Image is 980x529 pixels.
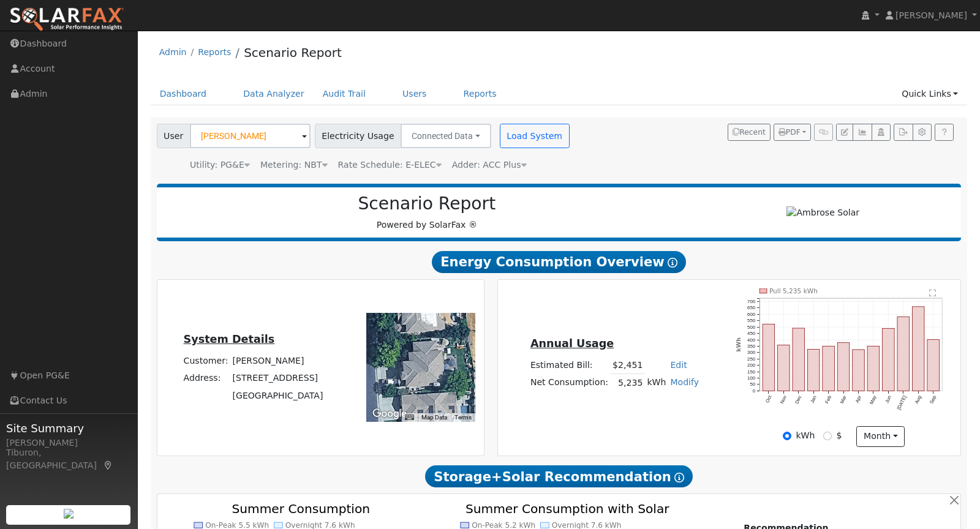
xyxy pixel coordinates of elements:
[190,159,250,171] div: Utility: PG&E
[198,47,231,57] a: Reports
[181,370,230,387] td: Address:
[181,353,230,370] td: Customer:
[452,159,527,171] div: Adder: ACC Plus
[747,312,756,317] text: 600
[611,356,645,374] td: $2,451
[935,124,954,141] a: Help Link
[897,317,910,391] rect: onclick=""
[808,349,820,391] rect: onclick=""
[896,395,908,411] text: [DATE]
[260,159,328,171] div: Metering: NBT
[892,83,967,105] a: Quick Links
[747,350,756,355] text: 300
[779,395,788,405] text: Nov
[670,360,687,370] a: Edit
[769,287,818,295] text: Pull 5,235 kWh
[454,83,506,105] a: Reports
[159,47,187,57] a: Admin
[6,420,131,437] span: Site Summary
[9,7,124,32] img: SolarFax
[774,124,811,141] button: PDF
[853,350,865,391] rect: onclick=""
[232,501,370,516] text: Summer Consumption
[611,374,645,392] td: 5,235
[895,10,967,20] span: [PERSON_NAME]
[750,382,756,388] text: 50
[668,258,677,268] i: Show Help
[64,509,73,519] img: retrieve
[157,124,190,148] span: User
[393,83,436,105] a: Users
[528,356,610,374] td: Estimated Bill:
[764,394,773,404] text: Oct
[883,328,895,391] rect: onclick=""
[810,395,818,404] text: Jan
[747,325,756,330] text: 500
[315,124,401,148] span: Electricity Usage
[914,395,922,405] text: Aug
[338,160,442,170] span: Alias: HE1
[369,406,410,422] a: Open this area in Google Maps (opens a new window)
[421,413,447,422] button: Map Data
[869,395,877,405] text: May
[793,328,805,391] rect: onclick=""
[466,501,670,516] text: Summer Consumption with Solar
[151,83,216,105] a: Dashboard
[314,83,375,105] a: Audit Trail
[747,356,756,362] text: 250
[728,124,771,141] button: Recent
[184,333,275,345] u: System Details
[929,394,938,405] text: Sep
[747,305,756,310] text: 650
[432,251,685,273] span: Energy Consumption Overview
[6,446,131,472] div: Tiburon, [GEOGRAPHIC_DATA]
[425,465,692,487] span: Storage+Solar Recommendation
[894,124,913,141] button: Export Interval Data
[747,318,756,323] text: 550
[747,362,756,368] text: 200
[856,426,905,447] button: month
[747,337,756,343] text: 400
[230,370,325,387] td: [STREET_ADDRESS]
[747,299,756,304] text: 700
[528,374,610,392] td: Net Consumption:
[169,193,685,214] h2: Scenario Report
[645,374,668,392] td: kWh
[823,432,832,440] input: $
[872,124,891,141] button: Login As
[747,369,756,375] text: 150
[670,377,699,387] a: Modify
[778,128,801,137] span: PDF
[913,307,925,391] rect: onclick=""
[530,337,614,350] u: Annual Usage
[783,432,791,440] input: kWh
[839,394,848,404] text: Mar
[103,460,114,470] a: Map
[6,437,131,449] div: [PERSON_NAME]
[369,406,410,422] img: Google
[230,387,325,404] td: [GEOGRAPHIC_DATA]
[401,124,491,148] button: Connected Data
[163,193,692,231] div: Powered by SolarFax ®
[674,473,684,482] i: Show Help
[884,395,892,404] text: Jun
[836,124,853,141] button: Edit User
[786,206,859,219] img: Ambrose Solar
[234,83,314,105] a: Data Analyzer
[778,345,790,391] rect: onclick=""
[763,324,775,391] rect: onclick=""
[929,289,936,297] text: 
[823,346,835,391] rect: onclick=""
[454,414,472,421] a: Terms (opens in new tab)
[837,429,842,442] label: $
[853,124,872,141] button: Multi-Series Graph
[747,343,756,349] text: 350
[796,429,815,442] label: kWh
[500,124,570,148] button: Load System
[794,395,803,405] text: Dec
[405,413,413,422] button: Keyboard shortcuts
[927,340,940,391] rect: onclick=""
[747,331,756,336] text: 450
[913,124,932,141] button: Settings
[747,375,756,381] text: 100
